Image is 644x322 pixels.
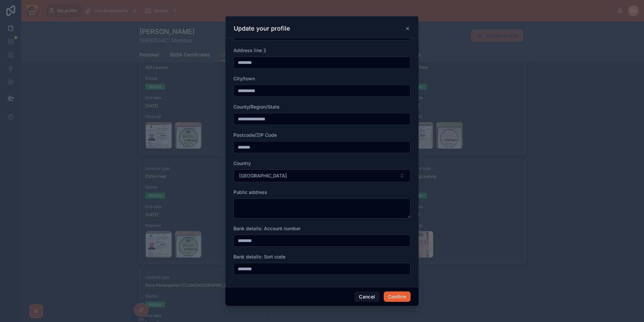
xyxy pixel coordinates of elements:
span: Country [233,160,251,166]
span: Bank details: Sort code [233,254,285,259]
button: Cancel [355,291,379,302]
span: City/town [233,76,255,81]
span: [GEOGRAPHIC_DATA] [239,172,287,179]
button: Select Button [233,169,411,182]
span: Bank details: Account number [233,226,301,231]
span: Address line 2 [233,47,266,53]
span: Public address [233,189,267,195]
h3: Update your profile [234,25,290,33]
span: County/Region/State [233,104,279,110]
button: Confirm [384,291,411,302]
span: Postcode/ZIP Code [233,132,277,138]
